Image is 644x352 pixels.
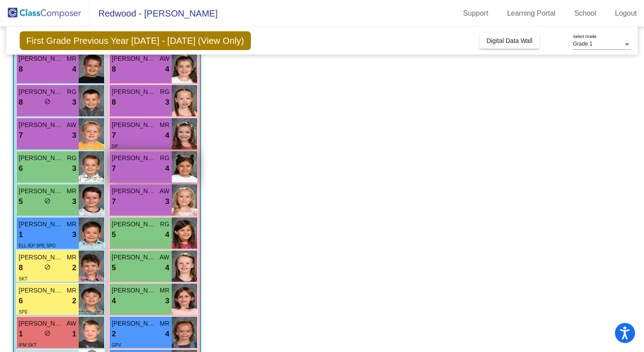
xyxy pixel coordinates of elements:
[72,64,76,75] span: 4
[160,153,169,163] span: RG
[165,295,169,307] span: 3
[19,220,64,229] span: [PERSON_NAME]
[67,220,76,229] span: MR
[19,262,23,274] span: 8
[19,153,64,163] span: [PERSON_NAME]
[72,196,76,208] span: 3
[160,319,169,328] span: MR
[479,33,540,49] button: Digital Data Wall
[112,229,116,241] span: 5
[19,120,64,130] span: [PERSON_NAME]
[456,6,496,21] a: Support
[112,64,116,75] span: 8
[19,276,27,281] span: SKT
[72,163,76,174] span: 3
[112,343,121,348] span: GPV
[160,87,169,97] span: RG
[500,6,563,21] a: Learning Portal
[72,262,76,274] span: 2
[160,253,169,262] span: AW
[112,187,157,196] span: [PERSON_NAME]
[67,187,76,196] span: MR
[67,87,76,97] span: RG
[67,286,76,295] span: MR
[112,54,157,64] span: [PERSON_NAME]
[567,6,603,21] a: School
[19,310,28,314] span: SPE
[112,253,157,262] span: [PERSON_NAME]
[19,64,23,75] span: 8
[112,286,157,295] span: [PERSON_NAME]
[19,97,23,108] span: 8
[44,98,51,105] span: do_not_disturb_alt
[165,328,169,340] span: 4
[112,144,118,149] span: DP
[112,295,116,307] span: 4
[112,196,116,208] span: 7
[165,64,169,75] span: 4
[67,120,76,130] span: AW
[72,295,76,307] span: 2
[112,319,157,328] span: [PERSON_NAME]
[19,87,64,97] span: [PERSON_NAME]
[19,196,23,208] span: 5
[112,97,116,108] span: 8
[112,153,157,163] span: [PERSON_NAME]
[165,97,169,108] span: 3
[72,229,76,241] span: 3
[67,319,76,328] span: AW
[160,286,169,295] span: MR
[160,220,169,229] span: RG
[573,41,592,47] span: Grade 1
[19,328,23,340] span: 1
[112,328,116,340] span: 2
[19,54,64,64] span: [PERSON_NAME] [PERSON_NAME]
[67,253,76,262] span: MR
[19,163,23,174] span: 6
[72,97,76,108] span: 3
[112,163,116,174] span: 7
[19,253,64,262] span: [PERSON_NAME]
[112,87,157,97] span: [PERSON_NAME]
[72,328,76,340] span: 1
[160,187,169,196] span: AW
[89,6,218,21] span: Redwood - [PERSON_NAME]
[160,120,169,130] span: MR
[160,54,169,64] span: AW
[19,229,23,241] span: 1
[19,187,64,196] span: [PERSON_NAME]
[67,153,76,163] span: RG
[165,130,169,141] span: 4
[19,130,23,141] span: 7
[19,295,23,307] span: 6
[112,262,116,274] span: 5
[44,264,51,270] span: do_not_disturb_alt
[20,31,251,50] span: First Grade Previous Year [DATE] - [DATE] (View Only)
[19,286,64,295] span: [PERSON_NAME]
[165,196,169,208] span: 3
[112,130,116,141] span: 7
[112,220,157,229] span: [PERSON_NAME]
[67,54,76,64] span: MR
[19,343,37,348] span: IPM SKT
[19,319,64,328] span: [PERSON_NAME]
[19,243,56,248] span: ELL IEP SPE SPO
[165,262,169,274] span: 4
[165,229,169,241] span: 4
[112,120,157,130] span: [PERSON_NAME]
[44,198,51,204] span: do_not_disturb_alt
[72,130,76,141] span: 3
[487,37,533,44] span: Digital Data Wall
[608,6,644,21] a: Logout
[165,163,169,174] span: 4
[44,330,51,336] span: do_not_disturb_alt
